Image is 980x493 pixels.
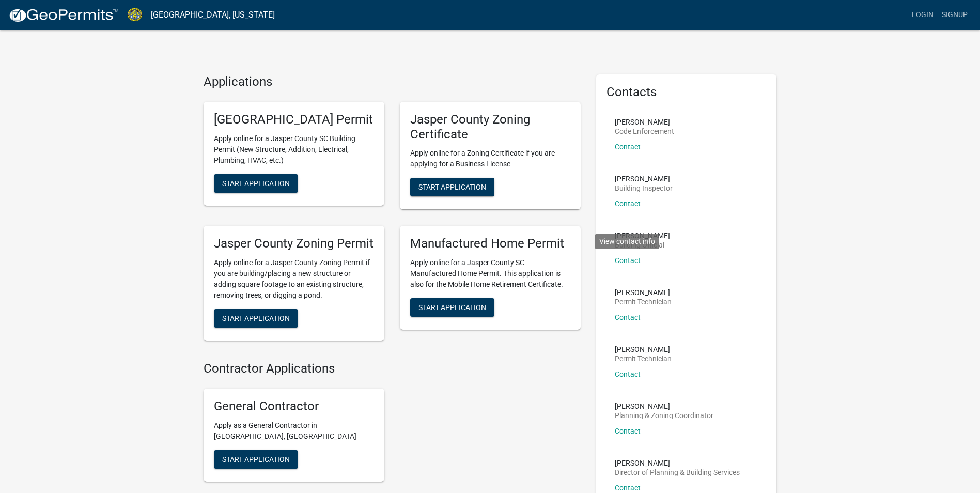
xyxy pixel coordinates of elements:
[214,236,374,251] h5: Jasper County Zoning Permit
[222,455,290,463] span: Start Application
[214,450,298,469] button: Start Application
[214,399,374,414] h5: General Contractor
[615,184,673,192] p: Building Inspector
[615,459,740,467] p: [PERSON_NAME]
[204,74,581,89] h4: Applications
[615,427,641,435] a: Contact
[615,370,641,378] a: Contact
[615,484,641,492] a: Contact
[615,289,672,296] p: [PERSON_NAME]
[214,309,298,328] button: Start Application
[615,298,672,305] p: Permit Technician
[615,355,672,362] p: Permit Technician
[204,74,581,349] wm-workflow-list-section: Applications
[410,148,570,170] p: Apply online for a Zoning Certificate if you are applying for a Business License
[410,236,570,251] h5: Manufactured Home Permit
[214,133,374,166] p: Apply online for a Jasper County SC Building Permit (New Structure, Addition, Electrical, Plumbin...
[127,8,143,22] img: Jasper County, South Carolina
[615,232,670,239] p: [PERSON_NAME]
[615,313,641,321] a: Contact
[151,6,275,24] a: [GEOGRAPHIC_DATA], [US_STATE]
[606,85,767,100] h5: Contacts
[222,179,290,187] span: Start Application
[418,303,486,312] span: Start Application
[214,257,374,301] p: Apply online for a Jasper County Zoning Permit if you are building/placing a new structure or add...
[222,314,290,322] span: Start Application
[615,175,673,182] p: [PERSON_NAME]
[615,469,740,476] p: Director of Planning & Building Services
[418,183,486,191] span: Start Application
[615,199,641,208] a: Contact
[214,174,298,193] button: Start Application
[410,257,570,290] p: Apply online for a Jasper County SC Manufactured Home Permit. This application is also for the Mo...
[410,112,570,142] h5: Jasper County Zoning Certificate
[938,5,972,25] a: Signup
[908,5,938,25] a: Login
[204,361,581,376] h4: Contractor Applications
[410,298,494,317] button: Start Application
[204,361,581,490] wm-workflow-list-section: Contractor Applications
[214,420,374,442] p: Apply as a General Contractor in [GEOGRAPHIC_DATA], [GEOGRAPHIC_DATA]
[615,118,674,126] p: [PERSON_NAME]
[214,112,374,127] h5: [GEOGRAPHIC_DATA] Permit
[615,412,713,419] p: Planning & Zoning Coordinator
[615,143,641,151] a: Contact
[615,403,713,410] p: [PERSON_NAME]
[410,178,494,196] button: Start Application
[615,256,641,265] a: Contact
[615,346,672,353] p: [PERSON_NAME]
[615,128,674,135] p: Code Enforcement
